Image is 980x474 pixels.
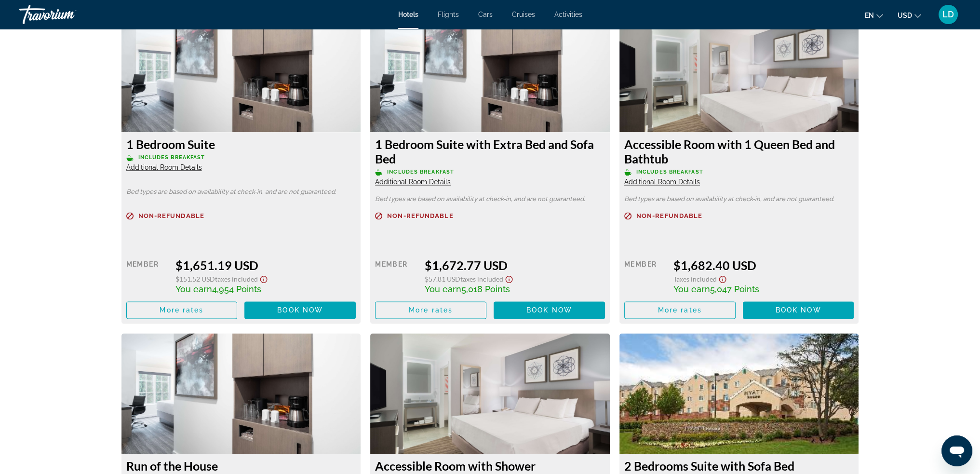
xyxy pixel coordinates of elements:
[175,284,212,294] span: You earn
[624,301,736,319] button: More rates
[743,301,854,319] button: Book now
[375,137,605,166] h3: 1 Bedroom Suite with Extra Bed and Sofa Bed
[244,301,356,319] button: Book now
[438,11,459,18] a: Flights
[387,169,454,175] span: Includes Breakfast
[526,306,572,314] span: Book now
[461,284,510,294] span: 5,018 Points
[673,258,854,272] div: $1,682.40 USD
[898,12,912,19] span: USD
[370,12,610,132] img: e3ca7673-af29-4b66-b16f-e1fca13e87d6.jpeg
[277,306,323,314] span: Book now
[636,213,702,219] span: Non-refundable
[673,284,710,294] span: You earn
[776,306,821,314] span: Book now
[494,301,605,319] button: Book now
[658,306,702,314] span: More rates
[409,306,453,314] span: More rates
[126,137,356,151] h3: 1 Bedroom Suite
[126,189,356,195] p: Bed types are based on availability at check-in, and are not guaranteed.
[375,258,417,294] div: Member
[425,284,461,294] span: You earn
[619,12,859,132] img: e53aa6ea-a7dc-4b34-ad22-a7d3f4b8412d.jpeg
[258,272,269,284] button: Show Taxes and Fees disclaimer
[387,213,453,219] span: Non-refundable
[865,12,874,19] span: en
[624,196,854,203] p: Bed types are based on availability at check-in, and are not guaranteed.
[898,8,921,22] button: Change currency
[370,333,610,454] img: e53aa6ea-a7dc-4b34-ad22-a7d3f4b8412d.jpeg
[425,258,605,272] div: $1,672.77 USD
[936,4,961,25] button: User Menu
[121,333,361,454] img: e3ca7673-af29-4b66-b16f-e1fca13e87d6.jpeg
[619,333,859,454] img: fa47fdc1-d772-4219-bb98-6afb5e10ac06.jpeg
[636,169,703,175] span: Includes Breakfast
[175,275,215,283] span: $151.52 USD
[375,459,605,473] h3: Accessible Room with Shower
[375,301,486,319] button: More rates
[138,213,204,219] span: Non-refundable
[375,196,605,203] p: Bed types are based on availability at check-in, and are not guaranteed.
[160,306,203,314] span: More rates
[138,154,205,161] span: Includes Breakfast
[212,284,261,294] span: 4,954 Points
[503,272,515,284] button: Show Taxes and Fees disclaimer
[425,275,460,283] span: $57.81 USD
[624,258,666,294] div: Member
[126,163,202,171] span: Additional Room Details
[624,137,854,166] h3: Accessible Room with 1 Queen Bed and Bathtub
[375,178,451,186] span: Additional Room Details
[126,459,356,473] h3: Run of the House
[460,275,503,283] span: Taxes included
[865,8,883,22] button: Change language
[941,435,972,466] iframe: Button to launch messaging window
[478,11,493,18] a: Cars
[624,178,700,186] span: Additional Room Details
[121,12,361,132] img: e3ca7673-af29-4b66-b16f-e1fca13e87d6.jpeg
[126,258,168,294] div: Member
[717,272,728,284] button: Show Taxes and Fees disclaimer
[175,258,356,272] div: $1,651.19 USD
[673,275,717,283] span: Taxes included
[942,10,954,19] span: LD
[710,284,759,294] span: 5,047 Points
[512,11,535,18] a: Cruises
[624,459,854,473] h3: 2 Bedrooms Suite with Sofa Bed
[19,2,116,27] a: Travorium
[126,301,238,319] button: More rates
[554,11,582,18] a: Activities
[398,11,418,18] a: Hotels
[215,275,258,283] span: Taxes included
